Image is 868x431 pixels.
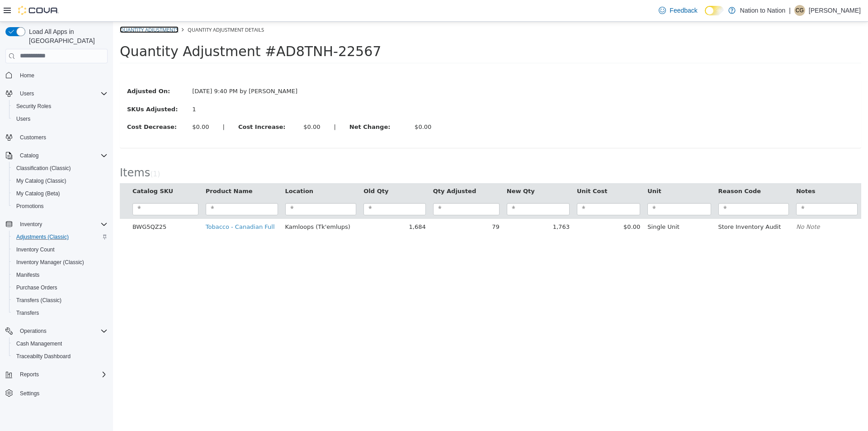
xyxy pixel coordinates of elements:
[705,15,705,16] span: Dark Mode
[13,101,108,112] span: Security Roles
[302,101,318,110] div: $0.00
[670,6,697,15] span: Feedback
[13,270,108,280] span: Manifests
[683,165,704,174] button: Notes
[2,218,111,231] button: Inventory
[16,150,42,161] button: Catalog
[20,221,42,228] span: Inventory
[20,134,46,141] span: Customers
[464,165,496,174] button: Unit Cost
[602,197,679,213] td: Store Inventory Audit
[7,145,37,157] span: Items
[9,350,111,363] button: Traceabilty Dashboard
[9,256,111,269] button: Inventory Manager (Classic)
[13,188,64,199] a: My Catalog (Beta)
[390,197,460,213] td: 1,763
[740,5,785,16] p: Nation to Nation
[13,244,58,255] a: Inventory Count
[531,197,601,213] td: Single Unit
[19,165,62,174] button: Catalog SKU
[16,197,89,213] td: BWG5QZ25
[16,297,61,304] span: Transfers (Classic)
[605,165,650,174] button: Reason Code
[16,326,50,336] button: Operations
[320,165,365,174] button: Qty Adjusted
[13,295,65,306] a: Transfers (Classic)
[9,231,111,243] button: Adjustments (Classic)
[37,148,47,156] small: ( )
[20,90,34,97] span: Users
[16,165,71,172] span: Classification (Classic)
[16,177,66,185] span: My Catalog (Classic)
[13,163,75,174] a: Classification (Classic)
[789,5,791,16] p: |
[25,27,108,45] span: Load All Apps in [GEOGRAPHIC_DATA]
[118,101,184,110] label: Cost Increase:
[796,5,804,16] span: CG
[16,271,39,279] span: Manifests
[9,100,111,113] button: Security Roles
[13,270,43,280] a: Manifests
[534,165,550,174] button: Unit
[16,340,62,347] span: Cash Management
[13,101,55,112] a: Security Roles
[16,353,71,360] span: Traceabilty Dashboard
[809,5,861,16] p: [PERSON_NAME]
[2,325,111,337] button: Operations
[9,175,111,187] button: My Catalog (Classic)
[13,114,34,124] a: Users
[190,101,207,110] div: $0.00
[7,22,268,38] span: Quantity Adjustment #AD8TNH-22567
[16,259,84,266] span: Inventory Manager (Classic)
[16,233,69,241] span: Adjustments (Classic)
[7,5,66,11] a: Quantity Adjustments
[13,351,108,362] span: Traceabilty Dashboard
[16,190,60,197] span: My Catalog (Beta)
[16,309,39,317] span: Transfers
[2,87,111,100] button: Users
[13,114,108,124] span: Users
[2,386,111,399] button: Settings
[79,83,189,92] div: 1
[16,219,108,230] span: Inventory
[247,197,316,213] td: 1,684
[13,282,108,293] span: Purchase Orders
[13,308,108,318] span: Transfers
[9,113,111,125] button: Users
[16,369,108,380] span: Reports
[16,132,108,143] span: Customers
[13,338,108,349] span: Cash Management
[9,307,111,319] button: Transfers
[20,72,34,79] span: Home
[460,197,531,213] td: $0.00
[9,294,111,307] button: Transfers (Classic)
[20,390,39,397] span: Settings
[9,281,111,294] button: Purchase Orders
[16,115,30,123] span: Users
[16,219,46,230] button: Inventory
[250,165,277,174] button: Old Qty
[794,5,805,16] div: Cam Gottfriedson
[72,65,196,74] div: [DATE] 9:40 PM by [PERSON_NAME]
[705,6,724,15] input: Dark Mode
[16,284,57,291] span: Purchase Orders
[16,88,38,99] button: Users
[13,257,108,268] span: Inventory Manager (Classic)
[93,202,162,208] a: Tobacco - Canadian Full
[13,295,108,306] span: Transfers (Classic)
[7,65,72,74] label: Adjusted On:
[172,202,237,208] span: Kamloops (Tk'emlups)
[9,243,111,256] button: Inventory Count
[93,165,142,174] button: Product Name
[20,152,38,159] span: Catalog
[16,387,108,398] span: Settings
[13,257,88,268] a: Inventory Manager (Classic)
[16,70,108,81] span: Home
[20,327,47,335] span: Operations
[214,101,229,110] label: |
[16,388,43,399] a: Settings
[7,83,72,92] label: SKUs Adjusted:
[2,149,111,162] button: Catalog
[13,175,108,186] span: My Catalog (Classic)
[16,132,50,143] a: Customers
